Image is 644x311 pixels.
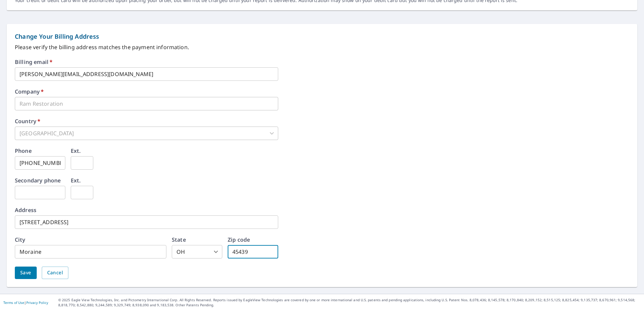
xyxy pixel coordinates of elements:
a: Privacy Policy [26,300,48,305]
label: State [172,237,186,242]
label: Country [15,118,40,124]
label: City [15,237,26,242]
p: Change Your Billing Address [15,32,629,41]
div: [GEOGRAPHIC_DATA] [15,127,278,140]
label: Zip code [228,237,250,242]
label: Billing email [15,59,53,65]
span: Cancel [47,269,63,277]
p: © 2025 Eagle View Technologies, Inc. and Pictometry International Corp. All Rights Reserved. Repo... [58,298,641,308]
a: Terms of Use [3,300,24,305]
div: OH [172,245,222,258]
label: Secondary phone [15,178,61,183]
p: Please verify the billing address matches the payment information. [15,43,629,51]
button: Save [15,267,37,279]
span: Save [20,269,31,277]
label: Company [15,89,44,94]
button: Cancel [42,267,68,279]
label: Address [15,207,36,213]
p: | [3,301,48,305]
label: Ext. [71,148,81,153]
label: Phone [15,148,32,153]
label: Ext. [71,178,81,183]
